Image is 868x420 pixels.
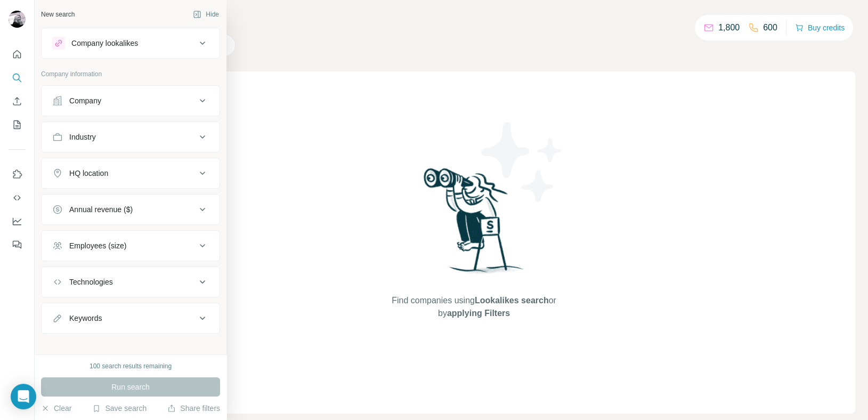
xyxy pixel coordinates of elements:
[447,309,510,318] span: applying Filters
[41,69,220,79] p: Company information
[92,403,147,414] button: Save search
[9,45,26,64] button: Quick start
[42,305,220,331] button: Keywords
[42,124,220,150] button: Industry
[69,240,126,251] div: Employees (size)
[42,88,220,114] button: Company
[9,11,26,28] img: Avatar
[388,294,559,320] span: Find companies using or by
[69,168,108,179] div: HQ location
[69,313,102,324] div: Keywords
[419,165,530,284] img: Surfe Illustration - Woman searching with binoculars
[71,38,138,49] div: Company lookalikes
[90,361,172,371] div: 100 search results remaining
[69,277,113,287] div: Technologies
[11,384,36,409] div: Open Intercom Messenger
[42,30,220,56] button: Company lookalikes
[475,296,549,305] span: Lookalikes search
[69,95,101,106] div: Company
[9,165,26,184] button: Use Surfe on LinkedIn
[9,115,26,134] button: My lists
[42,160,220,186] button: HQ location
[167,403,220,414] button: Share filters
[9,212,26,231] button: Dashboard
[9,68,26,87] button: Search
[42,233,220,259] button: Employees (size)
[185,6,226,22] button: Hide
[42,197,220,222] button: Annual revenue ($)
[42,269,220,295] button: Technologies
[718,21,740,34] p: 1,800
[9,92,26,111] button: Enrich CSV
[763,21,777,34] p: 600
[9,188,26,207] button: Use Surfe API
[474,114,570,210] img: Surfe Illustration - Stars
[9,235,26,254] button: Feedback
[795,20,845,35] button: Buy credits
[41,403,71,414] button: Clear
[69,132,96,142] div: Industry
[69,204,133,215] div: Annual revenue ($)
[93,13,855,28] h4: Search
[41,10,75,19] div: New search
